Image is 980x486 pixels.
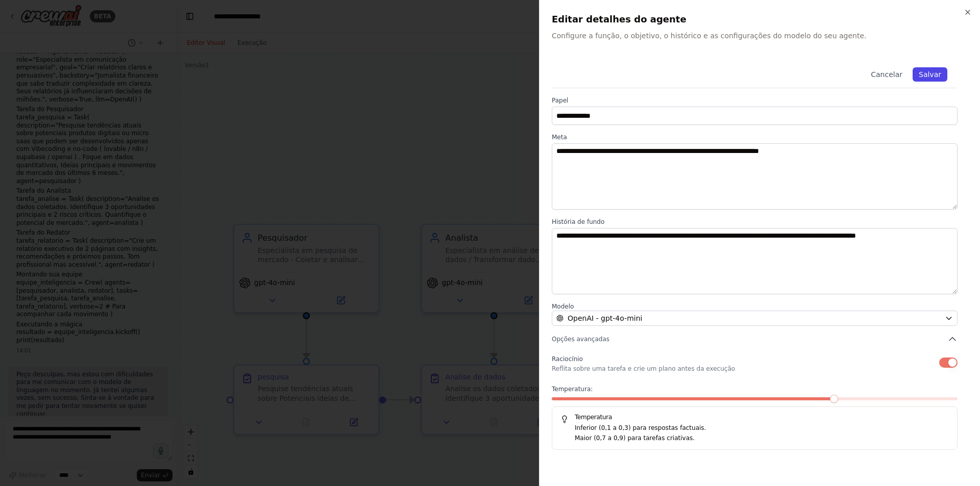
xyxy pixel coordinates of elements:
[552,134,567,141] font: Meta
[568,313,642,323] span: OpenAI - gpt-4o-mini
[552,311,958,326] button: OpenAI - gpt-4o-mini
[552,218,604,225] font: História de fundo
[552,97,568,104] font: Papel
[575,414,612,421] font: Temperatura
[552,386,593,393] font: Temperatura:
[552,32,867,40] font: Configure a função, o objetivo, o histórico e as configurações do modelo do seu agente.
[552,336,609,343] font: Opções avançadas
[552,303,574,310] font: Modelo
[575,434,695,442] font: Maior (0,7 a 0,9) para tarefas criativas.
[552,365,735,372] font: Reflita sobre uma tarefa e crie um plano antes da execução
[865,67,909,82] button: Cancelar
[913,67,947,82] button: Salvar
[552,14,687,24] font: Editar detalhes do agente
[552,334,958,344] button: Opções avançadas
[575,424,706,431] font: Inferior (0,1 a 0,3) para respostas factuais.
[552,355,583,363] font: Raciocínio
[919,70,941,79] font: Salvar
[871,70,902,79] font: Cancelar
